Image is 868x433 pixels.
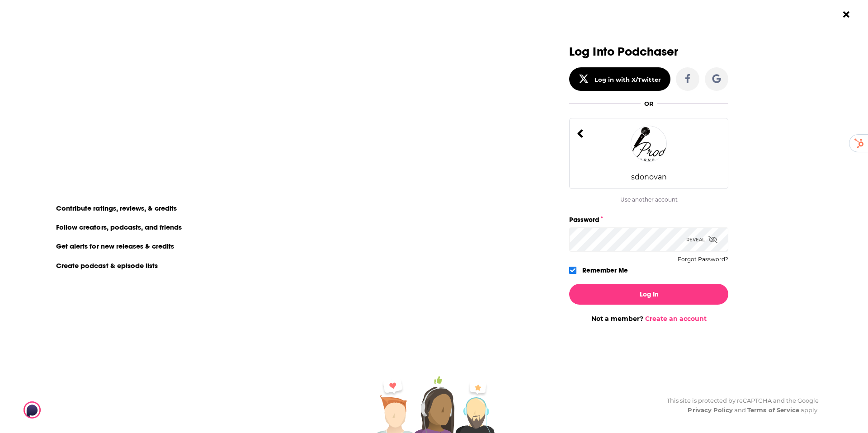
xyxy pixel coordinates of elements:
div: Use another account [569,196,728,203]
a: create an account [94,47,184,60]
div: Reveal [686,227,717,252]
div: This site is protected by reCAPTCHA and the Google and apply. [660,396,819,415]
img: Podchaser - Follow, Share and Rate Podcasts [24,401,110,419]
button: Close Button [838,6,855,23]
li: Follow creators, podcasts, and friends [51,221,189,233]
img: sdonovan [631,126,667,162]
a: Create an account [645,315,707,323]
label: Password [569,214,728,226]
button: Forgot Password? [678,256,728,263]
a: Privacy Policy [688,406,733,414]
a: Terms of Service [747,406,799,414]
button: Log In [569,284,728,305]
label: Remember Me [582,264,628,276]
li: Contribute ratings, reviews, & credits [51,202,184,214]
a: Podchaser - Follow, Share and Rate Podcasts [24,401,103,419]
button: Log in with X/Twitter [569,67,670,91]
div: Log in with X/Twitter [594,76,661,83]
li: Create podcast & episode lists [51,259,164,271]
h3: Log Into Podchaser [569,45,728,58]
div: OR [644,100,654,107]
li: Get alerts for new releases & credits [51,240,180,252]
div: Not a member? [569,315,728,323]
div: sdonovan [631,173,667,181]
li: On Podchaser you can: [51,186,231,195]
